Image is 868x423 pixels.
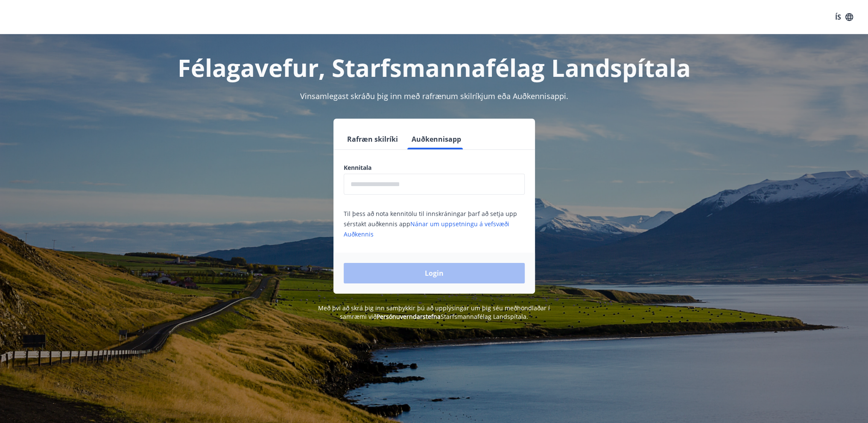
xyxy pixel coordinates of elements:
[344,210,517,238] span: Til þess að nota kennitölu til innskráningar þarf að setja upp sérstakt auðkennis app
[377,312,441,321] a: Persónuverndarstefna
[318,304,550,321] span: Með því að skrá þig inn samþykkir þú að upplýsingar um þig séu meðhöndlaðar í samræmi við Starfsm...
[344,220,509,238] a: Nánar um uppsetningu á vefsvæði Auðkennis
[408,129,465,149] button: Auðkennisapp
[344,163,525,172] label: Kennitala
[830,9,858,25] button: ÍS
[300,91,568,101] span: Vinsamlegast skráðu þig inn með rafrænum skilríkjum eða Auðkennisappi.
[137,51,731,84] h1: Félagavefur, Starfsmannafélag Landspítala
[344,129,401,149] button: Rafræn skilríki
